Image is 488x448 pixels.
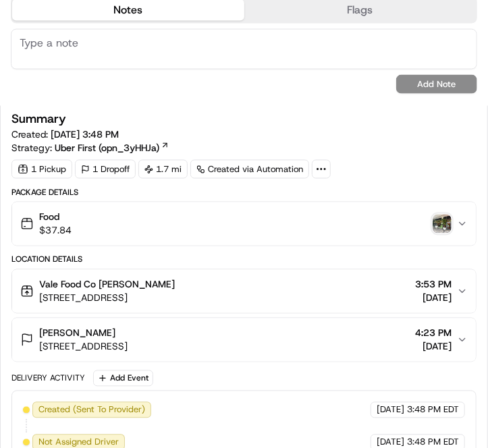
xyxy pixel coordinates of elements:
span: [PERSON_NAME] [39,327,115,340]
h3: Summary [11,113,66,125]
span: 4:23 PM [415,327,452,340]
button: Food$37.84photo_proof_of_delivery image [12,202,476,246]
button: Vale Food Co [PERSON_NAME][STREET_ADDRESS]3:53 PM[DATE] [12,270,476,313]
a: Created via Automation [190,160,309,179]
span: Created: [11,128,119,141]
div: Delivery Activity [11,373,85,384]
img: Nash [13,13,40,40]
p: Welcome 👋 [13,54,246,76]
div: Strategy: [11,141,169,155]
span: Uber First (opn_3yHHJa) [55,141,159,155]
input: Got a question? Start typing here... [35,87,243,101]
span: Pylon [134,229,163,239]
div: 1.7 mi [138,160,188,179]
a: Uber First (opn_3yHHJa) [55,141,169,155]
div: 💻 [114,197,125,208]
span: Vale Food Co [PERSON_NAME] [39,278,175,291]
button: [PERSON_NAME][STREET_ADDRESS]4:23 PM[DATE] [12,318,476,362]
div: 📗 [13,197,24,208]
span: Knowledge Base [27,196,103,209]
span: [STREET_ADDRESS] [39,340,128,354]
div: We're available if you need us! [46,142,171,153]
span: API Documentation [128,196,217,209]
div: Package Details [11,187,477,198]
a: 💻API Documentation [109,190,222,215]
span: 3:53 PM [415,278,452,291]
a: Powered byPylon [95,228,163,239]
div: 1 Dropoff [75,160,136,179]
span: 3:48 PM EDT [407,404,459,416]
span: Created (Sent To Provider) [38,404,145,416]
button: Add Event [93,370,153,387]
img: photo_proof_of_delivery image [433,215,452,233]
span: [DATE] [415,291,452,305]
div: Start new chat [46,129,221,142]
span: [DATE] [377,404,404,416]
button: Start new chat [229,133,246,149]
span: $37.84 [39,224,72,237]
div: 1 Pickup [11,160,72,179]
div: Location Details [11,254,477,265]
span: [DATE] [415,340,452,354]
img: 1736555255976-a54dd68f-1ca7-489b-9aae-adbdc363a1c4 [13,129,38,153]
span: [STREET_ADDRESS] [39,291,175,305]
span: [DATE] 3:48 PM [51,128,119,140]
span: Food [39,211,72,224]
a: 📗Knowledge Base [8,190,109,215]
